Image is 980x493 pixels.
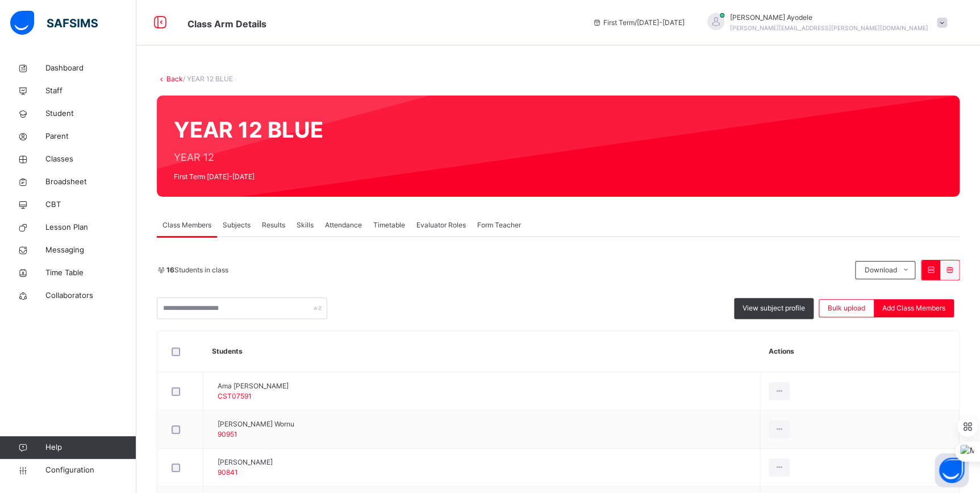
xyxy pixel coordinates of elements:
span: Timetable [373,220,405,230]
span: [PERSON_NAME] Wornu [218,419,294,429]
span: Results [262,220,285,230]
span: Configuration [45,465,136,476]
span: Help [45,442,136,453]
span: [PERSON_NAME] [218,457,273,467]
span: Collaborators [45,290,136,301]
span: session/term information [592,18,685,28]
span: Subjects [223,220,251,230]
a: Back [166,74,183,83]
div: SolomonAyodele [696,13,953,33]
b: 16 [166,266,174,274]
span: Dashboard [45,63,136,74]
span: Staff [45,85,136,97]
th: Students [203,331,760,372]
span: [PERSON_NAME][EMAIL_ADDRESS][PERSON_NAME][DOMAIN_NAME] [730,24,928,31]
span: Time Table [45,267,136,279]
span: / YEAR 12 BLUE [183,74,233,83]
span: Skills [297,220,314,230]
span: Ama [PERSON_NAME] [218,381,289,391]
th: Actions [760,331,959,372]
span: Class Members [162,220,211,230]
span: CBT [45,199,136,210]
img: safsims [10,11,98,35]
span: CST07591 [218,392,252,400]
span: Evaluator Roles [416,220,466,230]
span: 90951 [218,430,237,438]
span: Broadsheet [45,176,136,188]
span: Add Class Members [882,303,945,313]
span: Bulk upload [828,303,865,313]
span: Student [45,108,136,119]
span: Class Arm Details [187,18,266,30]
span: Parent [45,131,136,142]
span: View subject profile [743,303,805,313]
span: Attendance [325,220,362,230]
span: Form Teacher [477,220,521,230]
span: 90841 [218,468,238,477]
span: Classes [45,154,136,165]
button: Open asap [935,453,969,487]
span: Lesson Plan [45,222,136,233]
span: [PERSON_NAME] Ayodele [730,13,928,23]
span: Students in class [166,265,228,275]
span: Messaging [45,245,136,256]
span: Download [864,265,896,275]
